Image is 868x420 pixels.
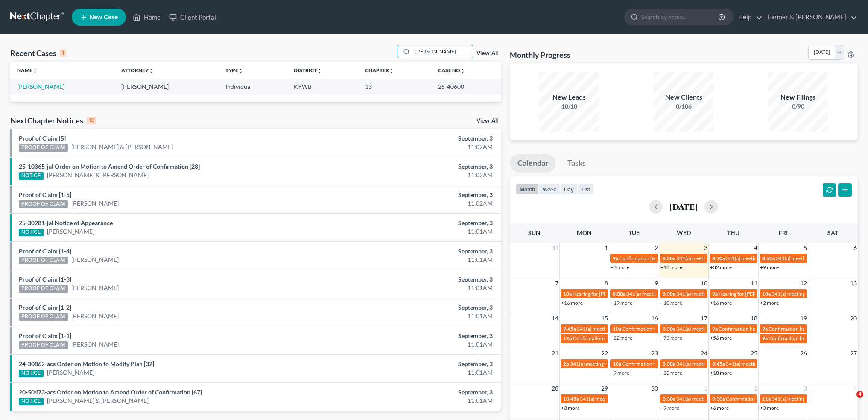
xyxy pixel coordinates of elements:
[19,276,71,283] a: Proof of Claim [1-3]
[669,202,698,211] h2: [DATE]
[726,396,823,402] span: Confirmation hearing for [PERSON_NAME]
[149,68,154,73] i: unfold_more
[554,278,559,288] span: 7
[340,143,493,151] div: 11:02AM
[700,348,708,358] span: 24
[19,360,154,367] a: 24-30862-acs Order on Motion to Modify Plan [32]
[340,397,493,405] div: 11:01AM
[611,300,632,306] a: +19 more
[340,199,493,208] div: 11:02AM
[853,243,858,253] span: 6
[660,405,679,411] a: +9 more
[710,405,729,411] a: +6 more
[71,199,119,208] a: [PERSON_NAME]
[600,313,609,323] span: 15
[563,326,576,332] span: 9:45a
[712,326,718,332] span: 9a
[340,275,493,284] div: September, 3
[32,68,38,73] i: unfold_more
[613,361,621,367] span: 10a
[577,326,659,332] span: 341(a) meeting for [PERSON_NAME]
[238,68,243,73] i: unfold_more
[772,291,854,297] span: 341(a) meeting for [PERSON_NAME]
[476,50,498,56] a: View All
[760,300,779,306] a: +2 more
[10,48,66,58] div: Recent Cases
[19,144,68,152] div: PROOF OF CLAIM
[604,243,609,253] span: 1
[676,326,759,332] span: 341(a) meeting for [PERSON_NAME]
[563,291,572,297] span: 10a
[551,348,559,358] span: 21
[19,191,71,198] a: Proof of Claim [1-5]
[438,67,465,73] a: Case Nounfold_more
[19,247,71,255] a: Proof of Claim [1-4]
[654,278,659,288] span: 9
[340,312,493,320] div: 11:01AM
[760,405,779,411] a: +3 more
[712,396,725,402] span: 9:30a
[551,383,559,394] span: 28
[340,219,493,227] div: September, 3
[628,229,640,236] span: Tue
[19,313,68,321] div: PROOF OF CLAIM
[19,257,68,264] div: PROOF OF CLAIM
[600,383,609,394] span: 29
[663,326,675,332] span: 8:30a
[676,396,759,402] span: 341(a) meeting for [PERSON_NAME]
[712,361,725,367] span: 9:45a
[539,92,599,102] div: New Leads
[677,229,691,236] span: Wed
[750,348,758,358] span: 25
[225,67,243,73] a: Typeunfold_more
[710,264,732,270] a: +32 more
[340,340,493,349] div: 11:01AM
[799,278,808,288] span: 12
[47,397,149,405] a: [PERSON_NAME] & [PERSON_NAME]
[676,255,759,261] span: 341(a) meeting for [PERSON_NAME]
[650,348,659,358] span: 23
[726,255,808,261] span: 341(a) meeting for [PERSON_NAME]
[561,300,583,306] a: +16 more
[563,361,569,367] span: 2p
[734,9,763,25] a: Help
[60,49,66,57] div: 1
[663,396,675,402] span: 8:30a
[853,383,858,394] span: 4
[762,326,768,332] span: 9a
[560,183,578,195] button: day
[476,118,498,124] a: View All
[663,291,675,297] span: 8:30a
[340,284,493,292] div: 11:01AM
[660,264,682,270] a: +16 more
[719,291,785,297] span: Hearing for [PERSON_NAME]
[340,227,493,236] div: 11:01AM
[340,162,493,171] div: September, 3
[19,332,71,339] a: Proof of Claim [1-1]
[626,291,754,297] span: 341(a) meeting for [PERSON_NAME] & [PERSON_NAME]
[803,243,808,253] span: 5
[560,154,593,173] a: Tasks
[703,243,708,253] span: 3
[19,370,44,377] div: NOTICE
[19,388,202,396] a: 20-50473-acs Order on Motion to Amend Order of Confirmation [67]
[340,134,493,143] div: September, 3
[750,278,758,288] span: 11
[660,335,682,341] a: +73 more
[47,171,149,179] a: [PERSON_NAME] & [PERSON_NAME]
[769,326,865,332] span: Confirmation hearing for [PERSON_NAME]
[600,348,609,358] span: 22
[389,68,394,73] i: unfold_more
[577,229,592,236] span: Mon
[317,68,322,73] i: unfold_more
[129,9,165,25] a: Home
[71,312,119,320] a: [PERSON_NAME]
[71,284,119,292] a: [PERSON_NAME]
[358,79,431,94] td: 13
[340,303,493,312] div: September, 3
[573,335,715,341] span: Confirmation hearing for [PERSON_NAME] & [PERSON_NAME]
[753,243,758,253] span: 4
[676,361,759,367] span: 341(a) meeting for [PERSON_NAME]
[654,92,713,102] div: New Clients
[654,243,659,253] span: 2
